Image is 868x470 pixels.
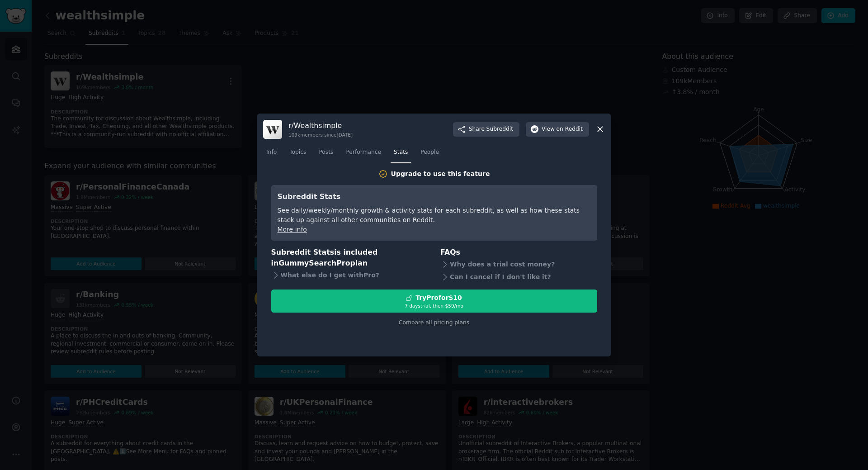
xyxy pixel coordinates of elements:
button: ShareSubreddit [453,122,519,137]
a: People [417,145,442,164]
div: See daily/weekly/monthly growth & activity stats for each subreddit, as well as how these stats s... [278,206,591,225]
span: GummySearch Pro [278,259,350,267]
div: What else do I get with Pro ? [271,269,428,282]
span: Topics [289,148,306,157]
span: Subreddit [486,125,513,133]
a: More info [278,226,307,233]
a: Performance [343,145,384,164]
a: Posts [316,145,336,164]
h3: Subreddit Stats [278,191,591,203]
img: Wealthsimple [263,120,282,139]
a: Compare all pricing plans [399,319,469,326]
span: View [542,125,583,133]
h3: FAQs [440,247,597,258]
h3: r/ Wealthsimple [288,121,353,130]
div: 109k members since [DATE] [288,132,353,138]
button: Viewon Reddit [526,122,589,137]
div: Try Pro for $10 [415,293,462,303]
span: Share [469,125,513,133]
a: Topics [286,145,309,164]
div: 7 days trial, then $ 59 /mo [272,303,597,309]
span: Posts [319,148,333,157]
span: People [420,148,439,157]
div: Can I cancel if I don't like it? [440,271,597,283]
a: Stats [391,145,411,164]
span: Performance [346,148,381,157]
button: TryProfor$107 daystrial, then $59/mo [271,290,597,313]
h3: Subreddit Stats is included in plan [271,247,428,269]
div: Upgrade to use this feature [391,169,490,179]
span: Stats [394,148,408,157]
a: Info [263,145,280,164]
span: Info [266,148,277,157]
div: Why does a trial cost money? [440,258,597,271]
span: on Reddit [557,125,583,133]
